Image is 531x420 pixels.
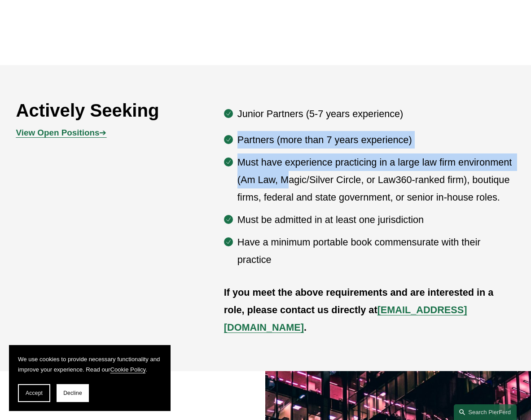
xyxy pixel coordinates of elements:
strong: If you meet the above requirements and are interested in a role, please contact us directly at [224,287,496,315]
strong: . [304,322,307,333]
p: Must have experience practicing in a large law firm environment (Am Law, Magic/Silver Circle, or ... [237,153,515,206]
span: Accept [26,390,43,396]
button: Decline [57,384,89,402]
a: View Open Positions➔ [16,128,106,137]
p: Junior Partners (5-7 years experience) [237,105,515,122]
p: We use cookies to provide necessary functionality and improve your experience. Read our . [18,354,162,375]
p: Must be admitted in at least one jurisdiction [237,211,515,228]
p: Have a minimum portable book commensurate with their practice [237,233,515,268]
span: ➔ [16,128,106,137]
span: Decline [63,390,82,396]
p: Partners (more than 7 years experience) [237,131,515,149]
strong: View Open Positions [16,128,99,137]
a: Search this site [454,404,517,420]
button: Accept [18,384,50,402]
h2: Actively Seeking [16,100,182,122]
section: Cookie banner [9,345,171,411]
a: Cookie Policy [110,366,146,373]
